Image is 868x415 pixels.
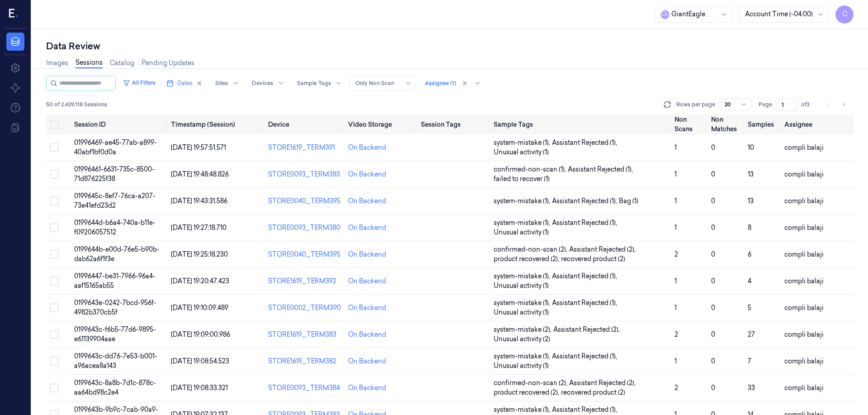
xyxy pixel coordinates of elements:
[50,143,59,152] button: Select row
[784,330,824,339] span: compli balaji
[171,277,229,285] span: [DATE] 19:20:47.423
[494,138,552,148] span: system-mistake (1) ,
[823,98,850,111] nav: pagination
[417,114,490,134] th: Session Tags
[171,250,228,258] span: [DATE] 19:25:18.230
[494,281,549,291] span: Unusual activity (1)
[142,58,194,68] a: Pending Updates
[748,143,754,152] span: 10
[348,143,386,153] div: On Backend
[711,250,715,258] span: 0
[711,357,715,365] span: 0
[781,114,854,134] th: Assignee
[748,170,754,178] span: 13
[494,298,552,308] span: system-mistake (1) ,
[494,352,552,361] span: system-mistake (1) ,
[711,304,715,312] span: 0
[552,352,619,361] span: Assistant Rejected (1) ,
[748,357,751,365] span: 7
[494,174,550,184] span: failed to recover (1)
[561,388,625,397] span: recovered product (2)
[675,304,677,312] span: 1
[711,170,715,178] span: 0
[74,352,157,370] span: 0199643c-dd76-7e53-b001-a96acea8a143
[171,224,226,232] span: [DATE] 19:27:18.710
[711,277,715,285] span: 0
[552,218,619,228] span: Assistant Rejected (1) ,
[671,114,708,134] th: Non Scans
[569,245,637,254] span: Assistant Rejected (2) ,
[711,384,715,392] span: 0
[676,100,715,109] p: Rows per page
[268,277,341,286] div: STORE1619_TERM392
[494,388,561,397] span: product recovered (2) ,
[675,277,677,285] span: 1
[553,325,622,334] span: Assistant Rejected (2) ,
[494,334,550,344] span: Unusual activity (2)
[711,330,715,339] span: 0
[74,245,160,263] span: 0199644b-e00d-76e5-b90b-dab62a6f1f3e
[494,325,553,334] span: system-mistake (2) ,
[171,304,228,312] span: [DATE] 19:10:09.489
[348,330,386,339] div: On Backend
[708,114,744,134] th: Non Matches
[675,143,677,152] span: 1
[268,170,341,179] div: STORE0093_TERM383
[494,272,552,281] span: system-mistake (1) ,
[494,308,549,317] span: Unusual activity (1)
[748,277,751,285] span: 4
[163,76,206,91] button: Dates
[74,165,155,183] span: 01996461-6631-735c-8500-71d876225f38
[784,304,824,312] span: compli balaji
[50,250,59,259] button: Select row
[171,143,226,152] span: [DATE] 19:57:51.571
[268,357,341,366] div: STORE1619_TERM382
[744,114,781,134] th: Samples
[784,170,824,178] span: compli balaji
[71,114,168,134] th: Session ID
[660,10,670,19] span: G i
[490,114,671,134] th: Sample Tags
[268,196,341,206] div: STORE0040_TERM395
[784,357,824,365] span: compli balaji
[675,197,677,205] span: 1
[494,148,549,157] span: Unusual activity (1)
[344,114,417,134] th: Video Storage
[675,384,678,392] span: 2
[50,223,59,232] button: Select row
[568,165,635,174] span: Assistant Rejected (1) ,
[552,405,619,415] span: Assistant Rejected (1) ,
[748,304,751,312] span: 5
[494,218,552,228] span: system-mistake (1) ,
[801,100,816,109] span: of 3
[835,5,854,24] button: C
[268,383,341,393] div: STORE0093_TERM384
[119,76,159,90] button: All Filters
[110,58,134,68] a: Catalog
[711,143,715,152] span: 0
[494,245,569,254] span: confirmed-non-scan (2) ,
[74,138,157,156] span: 01996469-ae45-77ab-a899-40abf1bf0d0a
[348,223,386,233] div: On Backend
[177,79,193,87] span: Dates
[784,384,824,392] span: compli balaji
[561,254,625,264] span: recovered product (2)
[74,192,156,210] span: 0199645c-8ef7-76ca-a207-73e41efd23d2
[494,254,561,264] span: product recovered (2) ,
[552,138,619,148] span: Assistant Rejected (1) ,
[552,196,619,206] span: Assistant Rejected (1) ,
[348,277,386,286] div: On Backend
[50,357,59,366] button: Select row
[171,384,228,392] span: [DATE] 19:08:33.321
[75,58,103,68] a: Sessions
[675,330,678,339] span: 2
[552,272,619,281] span: Assistant Rejected (1) ,
[675,357,677,365] span: 1
[348,170,386,179] div: On Backend
[348,357,386,366] div: On Backend
[50,303,59,312] button: Select row
[748,330,755,339] span: 27
[74,379,156,396] span: 0199643c-8a8b-7d1c-878c-aa64bd98c2e4
[167,114,264,134] th: Timestamp (Session)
